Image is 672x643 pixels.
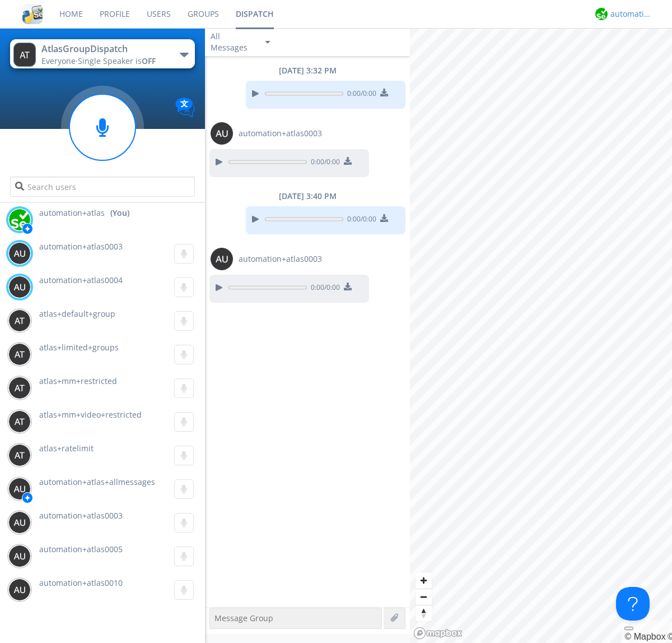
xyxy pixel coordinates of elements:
[344,283,352,290] img: download media button
[8,209,31,231] img: d2d01cd9b4174d08988066c6d424eccd
[239,253,322,265] span: automation+atlas0003
[616,587,650,621] iframe: Toggle Customer Support
[8,309,31,332] img: 373638.png
[22,4,43,24] img: cddb5a64eb264b2086981ab96f4c1ba7
[343,214,376,226] span: 0:00 / 0:00
[205,65,410,76] div: [DATE] 3:32 PM
[211,122,233,145] img: 373638.png
[211,31,255,53] div: All Messages
[39,544,123,554] span: automation+atlas0005
[39,207,105,219] span: automation+atlas
[41,55,167,67] div: Everyone ·
[380,89,388,96] img: download media button
[41,43,167,55] div: AtlasGroupDispatch
[8,410,31,433] img: 373638.png
[39,376,117,386] span: atlas+mm+restricted
[344,157,352,165] img: download media button
[39,342,119,353] span: atlas+limited+groups
[39,477,155,487] span: automation+atlas+allmessages
[8,579,31,601] img: 373638.png
[416,605,432,621] button: Reset bearing to north
[8,377,31,399] img: 373638.png
[13,43,36,67] img: 373638.png
[413,627,463,640] a: Mapbox logo
[78,55,156,66] span: Single Speaker is
[239,128,322,139] span: automation+atlas0003
[39,443,94,454] span: atlas+ratelimit
[175,98,195,117] img: Translation enabled
[205,191,410,202] div: [DATE] 3:40 PM
[416,589,432,605] button: Zoom out
[8,511,31,534] img: 373638.png
[416,572,432,589] button: Zoom in
[211,248,233,270] img: 373638.png
[380,214,388,222] img: download media button
[39,308,115,319] span: atlas+default+group
[39,409,142,420] span: atlas+mm+video+restricted
[8,478,31,500] img: 373638.png
[8,242,31,265] img: 373638.png
[10,177,194,197] input: Search users
[110,207,129,219] div: (You)
[39,510,123,521] span: automation+atlas0003
[307,283,340,295] span: 0:00 / 0:00
[39,275,123,285] span: automation+atlas0004
[8,276,31,298] img: 373638.png
[8,545,31,567] img: 373638.png
[624,627,633,630] button: Toggle attribution
[8,343,31,366] img: 373638.png
[142,55,156,66] span: OFF
[343,89,376,101] span: 0:00 / 0:00
[595,8,608,20] img: d2d01cd9b4174d08988066c6d424eccd
[624,632,665,641] a: Mapbox
[10,39,194,68] button: AtlasGroupDispatchEveryone·Single Speaker isOFF
[39,241,123,252] span: automation+atlas0003
[39,577,123,588] span: automation+atlas0010
[265,41,270,44] img: caret-down-sm.svg
[610,8,652,20] div: automation+atlas
[8,444,31,466] img: 373638.png
[307,157,340,169] span: 0:00 / 0:00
